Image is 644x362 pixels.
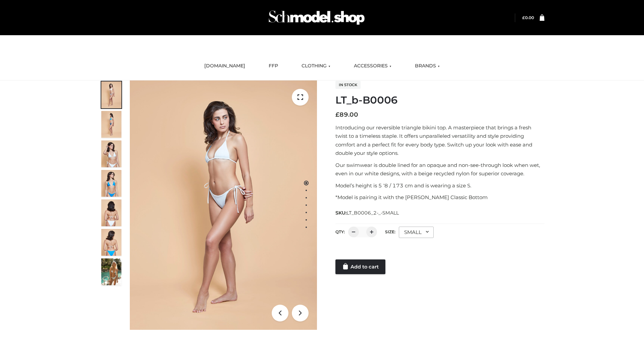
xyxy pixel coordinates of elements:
[522,15,534,20] a: £0.00
[349,59,396,73] a: ACCESSORIES
[335,181,544,190] p: Model’s height is 5 ‘8 / 173 cm and is wearing a size S.
[101,170,121,197] img: ArielClassicBikiniTop_CloudNine_AzureSky_OW114ECO_4-scaled.jpg
[410,59,445,73] a: BRANDS
[335,111,339,118] span: £
[335,81,361,89] span: In stock
[335,229,345,234] label: QTY:
[335,161,544,178] p: Our swimwear is double lined for an opaque and non-see-through look when wet, even in our white d...
[399,227,434,238] div: SMALL
[101,199,121,226] img: ArielClassicBikiniTop_CloudNine_AzureSky_OW114ECO_7-scaled.jpg
[335,259,385,274] a: Add to cart
[335,111,358,118] bdi: 89.00
[522,15,534,20] bdi: 0.00
[101,140,121,167] img: ArielClassicBikiniTop_CloudNine_AzureSky_OW114ECO_3-scaled.jpg
[199,59,250,73] a: [DOMAIN_NAME]
[335,94,544,106] h1: LT_b-B0006
[101,81,121,108] img: ArielClassicBikiniTop_CloudNine_AzureSky_OW114ECO_1-scaled.jpg
[385,229,395,234] label: Size:
[335,193,544,202] p: *Model is pairing it with the [PERSON_NAME] Classic Bottom
[101,258,121,285] img: Arieltop_CloudNine_AzureSky2.jpg
[346,210,399,216] span: LT_B0006_2-_-SMALL
[264,59,283,73] a: FFP
[335,123,544,158] p: Introducing our reversible triangle bikini top. A masterpiece that brings a fresh twist to a time...
[266,4,367,31] img: Schmodel Admin 964
[130,80,317,330] img: ArielClassicBikiniTop_CloudNine_AzureSky_OW114ECO_1
[522,15,525,20] span: £
[335,209,399,217] span: SKU:
[101,229,121,256] img: ArielClassicBikiniTop_CloudNine_AzureSky_OW114ECO_8-scaled.jpg
[297,59,335,73] a: CLOTHING
[101,111,121,138] img: ArielClassicBikiniTop_CloudNine_AzureSky_OW114ECO_2-scaled.jpg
